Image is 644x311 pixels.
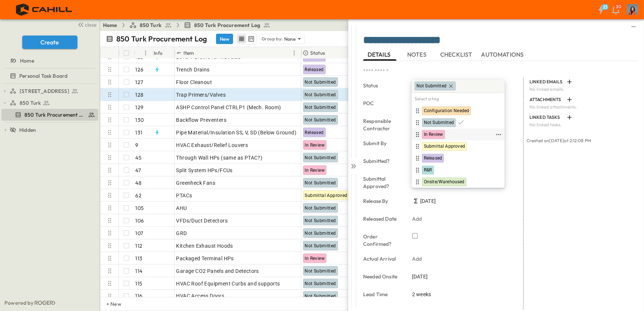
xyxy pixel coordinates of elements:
[176,167,233,174] span: Split System HPs/FCUs
[368,51,392,58] span: DETAILS
[103,21,117,29] a: Home
[176,129,297,136] span: Pipe Material/Insulation SS, V, SD (Below Ground)
[176,78,212,86] span: Floor Cleanout
[176,255,234,262] span: Packaged Terminal HPs
[627,4,638,15] img: Profile Picture
[136,154,142,161] p: 45
[152,47,175,59] div: Info
[530,114,564,120] p: LINKED TASKS
[363,233,402,248] p: Order Confirmed?
[412,273,428,280] span: [DATE]
[363,100,402,107] p: POC
[136,230,143,237] p: 107
[363,255,402,262] p: Actual Arrival
[24,111,85,118] span: 850 Turk Procurement Log
[530,104,634,110] p: No linked attachments.
[412,93,505,105] h6: Select a tag
[176,66,210,73] span: Trench Drains
[20,87,69,95] span: [STREET_ADDRESS]
[284,35,296,43] p: None
[305,256,325,261] span: In Review
[305,281,336,286] span: Not Submitted
[424,179,465,185] span: Onsite/Warehoused
[246,34,256,43] button: kanban view
[176,104,281,111] span: ASHP Control Panel CTRLP1 (Mech. Room)
[424,108,469,114] span: Configuration Needed
[176,192,192,199] span: PTACs
[440,51,474,58] span: CHECKLIST
[22,36,77,49] button: Create
[176,242,233,250] span: Kitchen Exhaust Hoods
[305,143,325,148] span: In Review
[176,204,187,212] span: AHU
[136,179,142,187] p: 48
[176,280,280,287] span: HVAC Roof Equipment Curbs and supports
[424,167,432,173] span: R&R
[530,97,564,103] p: ATTACHMENTS
[136,141,139,149] p: 9
[136,91,144,98] p: 128
[85,21,97,29] span: close
[424,120,454,126] span: Not Submitted
[412,255,422,262] p: Add
[413,154,503,163] div: Released
[9,2,80,17] img: 4f72bfc4efa7236828875bac24094a5ddb05241e32d018417354e964050affa1.png
[136,280,143,287] p: 115
[140,21,162,29] span: 850 Turk
[136,242,143,250] p: 112
[481,51,525,58] span: AUTOMATIONS
[305,80,336,85] span: Not Submitted
[629,22,638,31] button: sidedrawer-menu
[136,217,144,224] p: 106
[237,34,246,43] button: row view
[136,204,144,212] p: 105
[305,268,336,274] span: Not Submitted
[305,231,336,236] span: Not Submitted
[136,192,142,199] p: 62
[134,47,152,59] div: #
[527,138,591,143] span: Created on [DATE] at 2:12:08 PM
[326,49,335,57] button: Sort
[363,273,402,280] p: Needed Onsite
[116,34,207,44] p: 850 Turk Procurement Log
[530,79,564,85] p: LINKED EMAILS
[424,144,465,150] span: Submittal Approved
[345,49,354,57] button: Menu
[413,118,503,127] div: Not Submitted
[176,267,259,275] span: Garage CO2 Panels and Detectors
[262,35,283,43] p: Group by:
[136,292,143,300] p: 116
[176,292,225,300] span: HVAC Access Doors
[305,243,336,248] span: Not Submitted
[305,54,324,60] span: Released
[176,154,263,161] span: Through Wall HPs (same as PTAC?)
[305,117,336,123] span: Not Submitted
[194,21,260,29] span: 850 Turk Procurement Log
[413,107,503,116] div: Configuration Needed
[424,132,443,138] span: In Review
[176,116,227,124] span: Backflow Preventers
[19,72,67,80] span: Personal Task Board
[20,57,34,64] span: Home
[413,166,503,175] div: R&R
[1,97,98,109] div: test
[290,49,299,57] button: Menu
[1,85,98,97] div: test
[305,92,336,97] span: Not Submitted
[19,126,36,134] span: Hidden
[530,86,634,92] p: No linked emails.
[305,193,348,198] span: Submittal Approved
[141,49,150,57] button: Menu
[310,49,325,57] p: Status
[176,91,226,98] span: Trap Primers/Valves
[363,117,402,132] p: Responsible Contractor
[363,215,402,223] p: Released Date
[603,4,608,10] h6: 23
[305,130,324,135] span: Released
[305,294,336,299] span: Not Submitted
[20,99,41,107] span: 850 Turk
[136,104,144,111] p: 129
[305,155,336,160] span: Not Submitted
[424,155,442,161] span: Released
[137,49,145,57] button: Sort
